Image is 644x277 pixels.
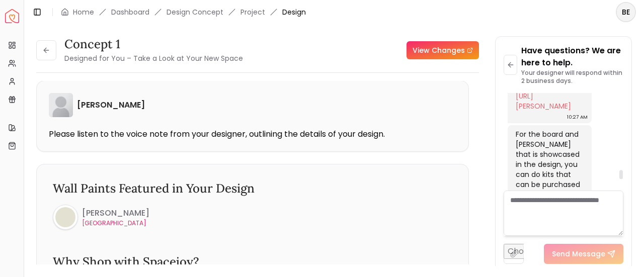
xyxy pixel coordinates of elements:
[616,2,636,22] button: BE
[5,9,19,23] img: Spacejoy Logo
[61,7,306,17] nav: breadcrumb
[567,112,588,122] div: 10:27 AM
[49,93,73,117] img: Heather Wise
[53,180,452,197] h3: Wall Paints Featured in Your Design
[5,9,19,23] a: Spacejoy
[77,99,145,111] h6: [PERSON_NAME]
[617,3,635,21] span: BE
[53,254,452,270] h3: Why Shop with Spacejoy?
[521,45,623,69] p: Have questions? We are here to help.
[64,36,243,52] h3: Concept 1
[516,81,573,111] a: [DOMAIN_NAME][URL][PERSON_NAME]
[240,7,265,17] a: Project
[73,7,94,17] a: Home
[167,7,223,17] li: Design Concept
[282,7,306,17] span: Design
[49,129,456,139] p: Please listen to the voice note from your designer, outlining the details of your design.
[82,219,149,227] p: [GEOGRAPHIC_DATA]
[82,207,149,219] h6: [PERSON_NAME]
[521,69,623,85] p: Your designer will respond within 2 business days.
[64,53,243,63] small: Designed for You – Take a Look at Your New Space
[111,7,149,17] a: Dashboard
[407,41,479,59] a: View Changes
[53,205,149,230] a: [PERSON_NAME][GEOGRAPHIC_DATA]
